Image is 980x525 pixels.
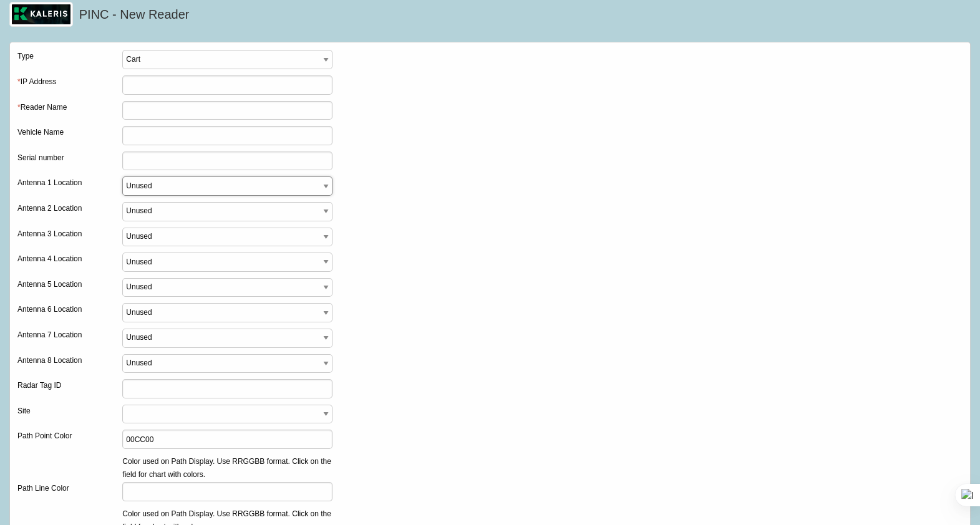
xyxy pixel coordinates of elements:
label: Antenna 1 Location [17,176,122,190]
label: Path Point Color [17,430,122,443]
label: IP Address [17,75,122,89]
label: Path Line Color [17,482,122,496]
abbr: required [17,103,21,112]
label: Antenna 5 Location [17,278,122,292]
label: Vehicle Name [17,126,122,140]
img: logo_pnc-prd.png [9,2,73,27]
label: Antenna 6 Location [17,303,122,317]
label: Antenna 4 Location [17,253,122,266]
label: Serial number [17,152,122,165]
h5: PINC - New Reader [79,6,964,27]
label: Site [17,405,122,418]
abbr: required [17,77,21,86]
label: Color used on Path Display. Use RRGGBB format. Click on the field for chart with colors. [122,455,332,482]
label: Radar Tag ID [17,379,122,393]
label: Antenna 8 Location [17,354,122,368]
label: Antenna 7 Location [17,329,122,342]
label: Antenna 2 Location [17,202,122,216]
label: Reader Name [17,101,122,115]
label: Type [17,50,122,64]
label: Antenna 3 Location [17,228,122,241]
